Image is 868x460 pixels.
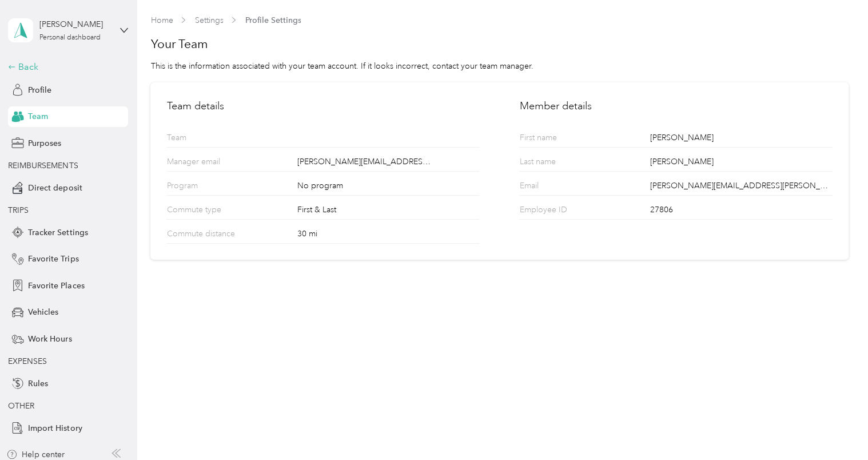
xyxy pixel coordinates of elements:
span: Profile Settings [245,14,301,26]
p: Commute type [166,204,254,219]
h2: Team details [166,98,479,114]
div: 27806 [650,204,832,219]
span: Import History [28,422,82,434]
p: Email [519,180,607,195]
p: Employee ID [519,204,607,219]
span: Profile [28,84,51,96]
span: Direct deposit [28,182,82,194]
p: Manager email [166,156,254,171]
p: Team [166,132,254,147]
p: Commute distance [166,228,254,243]
div: 30 mi [297,228,479,243]
span: Vehicles [28,306,58,318]
div: Back [8,60,122,74]
div: No program [297,180,479,195]
div: This is the information associated with your team account. If it looks incorrect, contact your te... [150,60,848,72]
span: TRIPS [8,205,29,215]
div: [PERSON_NAME][EMAIL_ADDRESS][PERSON_NAME][DOMAIN_NAME] [650,180,832,195]
p: Program [166,180,254,195]
a: Home [150,15,173,25]
span: EXPENSES [8,356,47,366]
span: Team [28,110,48,122]
p: Last name [519,156,607,171]
span: REIMBURSEMENTS [8,161,78,170]
div: [PERSON_NAME] [650,156,832,171]
div: Personal dashboard [39,34,101,41]
span: Work Hours [28,333,71,345]
span: Purposes [28,137,61,149]
h2: Member details [519,98,832,114]
a: Settings [194,15,223,25]
p: First name [519,132,607,147]
span: Favorite Trips [28,253,78,265]
div: [PERSON_NAME] [650,132,832,147]
span: [PERSON_NAME][EMAIL_ADDRESS][PERSON_NAME][DOMAIN_NAME] [297,156,433,168]
span: Favorite Places [28,280,84,292]
div: [PERSON_NAME] [39,18,111,30]
div: First & Last [297,204,479,219]
span: Tracker Settings [28,227,87,239]
h1: Your Team [150,36,848,52]
span: Rules [28,378,48,390]
iframe: Everlance-gr Chat Button Frame [804,396,868,460]
span: OTHER [8,401,34,411]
